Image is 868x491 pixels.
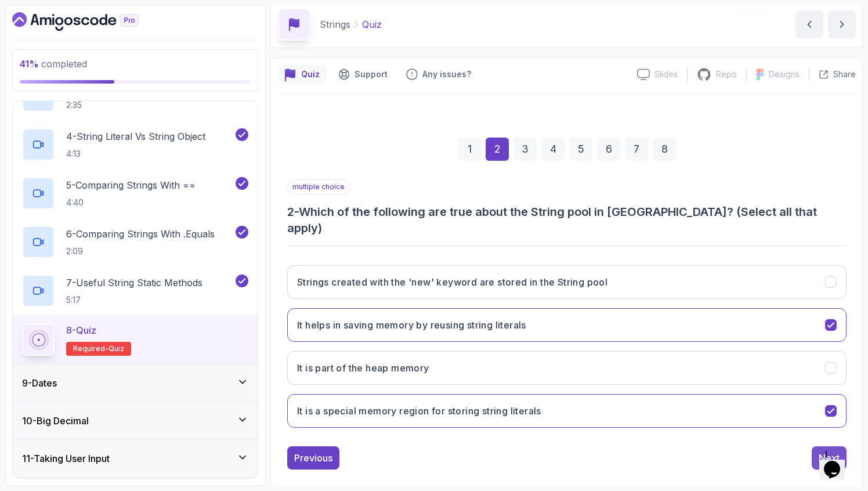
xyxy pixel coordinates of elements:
div: 4 [541,138,565,161]
h3: It is a special memory region for storing string literals [297,404,541,418]
p: Designs [769,68,800,80]
button: 5-Comparing Strings With ==4:40 [22,177,248,210]
button: 4-String Literal Vs String Object4:13 [22,128,248,161]
div: 2 [486,138,509,161]
p: 5 - Comparing Strings With == [66,178,196,192]
button: It helps in saving memory by reusing string literals [287,308,847,342]
p: Quiz [362,17,382,31]
p: 6 - Comparing Strings With .Equals [66,227,215,241]
p: Support [355,68,388,80]
p: multiple choice [287,179,350,194]
span: quiz [108,344,124,353]
button: 7-Useful String Static Methods5:17 [22,275,248,307]
button: 11-Taking User Input [13,440,258,477]
button: Share [809,68,856,80]
button: next content [828,10,856,38]
span: completed [20,58,87,70]
button: Previous [287,446,339,470]
div: 6 [597,138,620,161]
h3: It helps in saving memory by reusing string literals [297,318,526,332]
div: Next [819,451,840,465]
h3: It is part of the heap memory [297,361,429,375]
span: Required- [73,344,108,353]
button: It is part of the heap memory [287,351,847,385]
h3: 11 - Taking User Input [22,452,110,465]
p: Share [833,68,856,80]
iframe: chat widget [819,445,856,479]
p: 7 - Useful String Static Methods [66,276,202,290]
p: 2:09 [66,245,215,257]
button: 10-Big Decimal [13,402,258,439]
button: Support button [331,65,395,84]
button: It is a special memory region for storing string literals [287,394,847,428]
button: 8-QuizRequired-quiz [22,323,248,356]
div: 7 [625,138,648,161]
div: 5 [569,138,592,161]
p: Quiz [301,68,320,80]
p: 4:40 [66,197,196,208]
p: 2:35 [66,99,175,111]
button: 9-Dates [13,364,258,402]
h3: 9 - Dates [22,376,57,390]
span: 41 % [20,58,39,70]
p: Strings [320,17,350,31]
div: 8 [653,138,676,161]
button: Feedback button [399,65,478,84]
button: previous content [795,10,823,38]
p: 4:13 [66,148,205,160]
h3: 10 - Big Decimal [22,414,89,428]
h3: 2 - Which of the following are true about the String pool in [GEOGRAPHIC_DATA]? (Select all that ... [287,204,847,236]
div: 1 [458,138,481,161]
button: Strings created with the 'new' keyword are stored in the String pool [287,265,847,299]
p: 4 - String Literal Vs String Object [66,129,205,143]
p: Slides [654,68,678,80]
p: Any issues? [422,68,471,80]
button: Next [812,446,847,470]
div: Previous [294,451,332,465]
button: quiz button [278,65,327,84]
p: 5:17 [66,294,202,306]
p: Repo [716,68,737,80]
button: 6-Comparing Strings With .Equals2:09 [22,226,248,258]
h3: Strings created with the 'new' keyword are stored in the String pool [297,275,607,289]
div: 3 [513,138,537,161]
a: Dashboard [12,12,165,31]
p: 8 - Quiz [66,323,96,337]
